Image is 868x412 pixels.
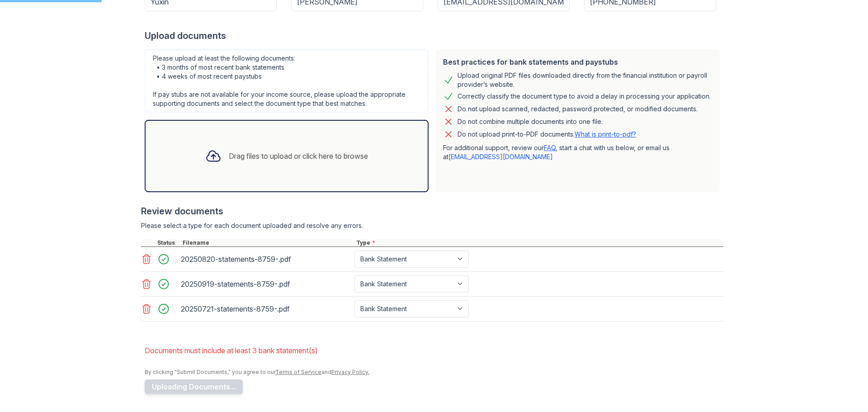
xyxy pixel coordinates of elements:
div: Status [156,239,181,246]
div: 20250721-statements-8759-.pdf [181,302,351,316]
div: By clicking "Submit Documents," you agree to our and [145,369,723,376]
div: 20250820-statements-8759-.pdf [181,252,351,266]
div: Upload original PDF files downloaded directly from the financial institution or payroll provider’... [458,71,712,89]
a: Privacy Policy. [331,369,369,375]
li: Documents must include at least 3 bank statement(s) [145,341,723,360]
a: What is print-to-pdf? [575,130,636,138]
div: Review documents [141,205,723,218]
div: Correctly classify the document type to avoid a delay in processing your application. [458,91,711,102]
div: Best practices for bank statements and paystubs [443,57,712,67]
a: Terms of Service [275,369,321,375]
p: Do not upload print-to-PDF documents. [458,130,636,139]
div: 20250919-statements-8759-.pdf [181,277,351,291]
div: Filename [181,239,354,246]
div: Please upload at least the following documents: • 3 months of most recent bank statements • 4 wee... [145,49,429,113]
button: Uploading Documents... [145,379,243,394]
p: For additional support, review our , start a chat with us below, or email us at [443,143,712,161]
div: Upload documents [145,29,723,42]
div: Do not combine multiple documents into one file. [458,116,603,127]
a: FAQ [544,144,556,152]
a: [EMAIL_ADDRESS][DOMAIN_NAME] [448,153,553,161]
div: Please select a type for each document uploaded and resolve any errors. [141,221,723,230]
div: Do not upload scanned, redacted, password protected, or modified documents. [458,104,698,114]
div: Drag files to upload or click here to browse [229,151,368,161]
div: Type [354,239,723,246]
